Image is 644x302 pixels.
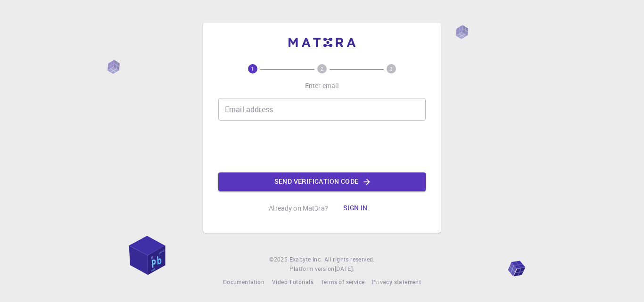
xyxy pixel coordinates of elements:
[250,128,394,165] iframe: reCAPTCHA
[223,278,264,286] span: Documentation
[289,255,322,263] span: Exabyte Inc.
[390,65,393,72] text: 3
[269,255,289,264] span: © 2025
[372,278,421,286] span: Privacy statement
[289,255,322,264] a: Exabyte Inc.
[321,278,364,287] a: Terms of service
[372,278,421,287] a: Privacy statement
[251,65,254,72] text: 1
[336,199,375,218] button: Sign in
[269,204,328,213] p: Already on Mat3ra?
[335,265,355,272] span: [DATE] .
[218,172,426,191] button: Send verification code
[272,278,314,287] a: Video Tutorials
[321,278,364,286] span: Terms of service
[223,278,264,287] a: Documentation
[321,65,323,72] text: 2
[289,264,334,274] span: Platform version
[305,81,339,90] p: Enter email
[324,255,375,264] span: All rights reserved.
[335,264,355,274] a: [DATE].
[272,278,314,286] span: Video Tutorials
